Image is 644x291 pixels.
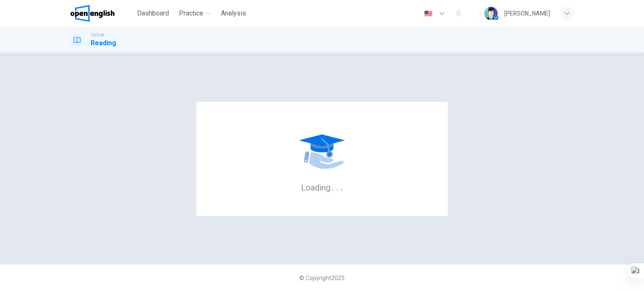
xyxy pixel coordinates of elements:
h6: . [332,180,335,193]
h6: . [336,180,339,193]
h6: Loading [301,182,343,193]
button: Dashboard [134,6,172,21]
img: OpenEnglish logo [70,5,114,22]
span: Dashboard [137,8,169,18]
span: Practice [179,8,203,18]
h1: Reading [91,38,116,48]
div: [PERSON_NAME] [504,8,550,18]
span: TOEFL® [91,32,104,38]
h6: . [340,180,343,193]
img: en [423,10,434,17]
button: Practice [176,6,214,21]
a: OpenEnglish logo [70,5,134,22]
span: © Copyright 2025 [299,275,345,281]
img: Profile picture [484,7,498,20]
span: Analysis [221,8,246,18]
button: Analysis [218,6,249,21]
